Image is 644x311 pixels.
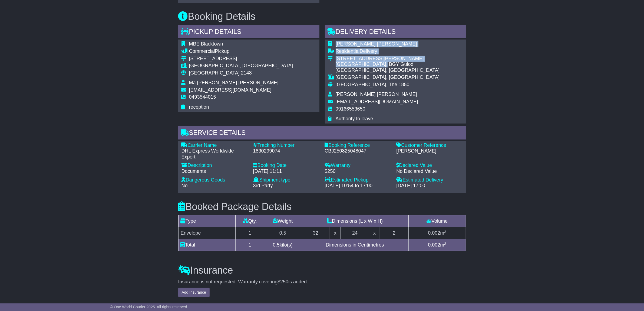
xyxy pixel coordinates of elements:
[236,227,264,239] td: 1
[336,61,463,73] div: [GEOGRAPHIC_DATA], BGY Gulod [GEOGRAPHIC_DATA], [GEOGRAPHIC_DATA]
[178,25,319,40] div: Pickup Details
[189,70,240,76] span: [GEOGRAPHIC_DATA]
[189,94,216,100] span: 0493544015
[264,215,301,227] td: Weight
[178,265,466,276] h3: Insurance
[181,163,248,169] div: Description
[189,104,209,110] span: reception
[253,163,319,169] div: Booking Date
[189,87,272,93] span: [EMAIL_ADDRESS][DOMAIN_NAME]
[336,106,365,112] span: 09166553650
[181,148,248,160] div: DHL Express Worldwide Export
[444,242,446,246] sup: 3
[336,41,417,47] span: [PERSON_NAME] [PERSON_NAME]
[253,183,273,188] span: 3rd Party
[380,227,408,239] td: 2
[397,169,463,174] div: No Declared Value
[341,227,369,239] td: 24
[428,242,440,248] span: 0.002
[189,48,293,54] div: Pickup
[189,80,279,85] span: Ma [PERSON_NAME] [PERSON_NAME]
[301,215,408,227] td: Dimensions (L x W x H)
[178,11,466,22] h3: Booking Details
[336,48,463,54] div: Delivery
[189,56,293,62] div: [STREET_ADDRESS]
[408,239,466,251] td: m
[189,41,223,47] span: MBE Blacktown
[181,169,248,174] div: Documents
[264,227,301,239] td: 0.5
[178,239,236,251] td: Total
[301,227,330,239] td: 32
[301,239,408,251] td: Dimensions in Centimetres
[444,230,446,234] sup: 3
[399,82,409,87] span: 1850
[325,169,391,174] div: $250
[253,177,319,183] div: Shipment type
[189,48,215,54] span: Commercial
[178,215,236,227] td: Type
[178,201,466,212] h3: Booked Package Details
[181,177,248,183] div: Dangerous Goods
[408,215,466,227] td: Volume
[397,148,463,154] div: [PERSON_NAME]
[236,215,264,227] td: Qty.
[253,148,319,154] div: 1830299074
[336,82,397,87] span: [GEOGRAPHIC_DATA], The
[336,92,417,97] span: [PERSON_NAME] [PERSON_NAME]
[325,148,391,154] div: CBJ250825048047
[336,48,360,54] span: Residential
[264,239,301,251] td: kilo(s)
[369,227,380,239] td: x
[253,142,319,148] div: Tracking Number
[178,126,466,141] div: Service Details
[178,227,236,239] td: Envelope
[325,183,391,189] div: [DATE] 10:54 to 17:00
[189,63,293,69] div: [GEOGRAPHIC_DATA], [GEOGRAPHIC_DATA]
[181,183,188,188] span: No
[178,279,466,285] div: Insurance is not requested. Warranty covering is added.
[236,239,264,251] td: 1
[330,227,341,239] td: x
[408,227,466,239] td: m
[336,116,373,121] span: Authority to leave
[253,169,319,174] div: [DATE] 11:11
[278,279,288,284] span: $250
[325,142,391,148] div: Booking Reference
[325,25,466,40] div: Delivery Details
[428,230,440,236] span: 0.002
[336,99,418,104] span: [EMAIL_ADDRESS][DOMAIN_NAME]
[325,177,391,183] div: Estimated Pickup
[241,70,252,76] span: 2148
[178,288,210,297] button: Add Insurance
[110,305,188,309] span: © One World Courier 2025. All rights reserved.
[336,56,463,62] div: [STREET_ADDRESS][PERSON_NAME]
[397,183,463,189] div: [DATE] 17:00
[397,163,463,169] div: Declared Value
[397,177,463,183] div: Estimated Delivery
[397,142,463,148] div: Customer Reference
[181,142,248,148] div: Carrier Name
[325,163,391,169] div: Warranty
[273,242,280,248] span: 0.5
[336,74,463,80] div: [GEOGRAPHIC_DATA], [GEOGRAPHIC_DATA]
